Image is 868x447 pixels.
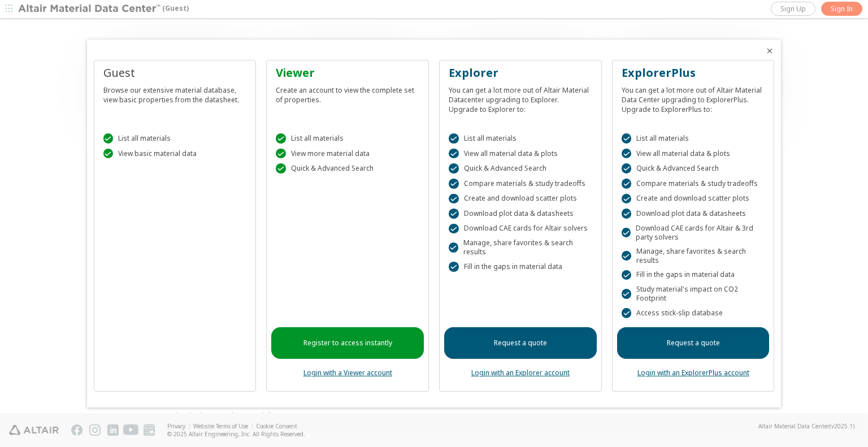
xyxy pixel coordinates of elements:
div:  [449,163,459,173]
div: Download CAE cards for Altair solvers [449,224,592,234]
a: Request a quote [444,327,597,359]
div: Explorer [449,65,592,81]
div: Compare materials & study tradeoffs [622,179,765,189]
div: Fill in the gaps in material data [622,270,765,280]
div: Create and download scatter plots [449,194,592,204]
div: List all materials [276,133,419,144]
div:  [622,289,631,299]
div: ExplorerPlus [622,65,765,81]
div: View all material data & plots [622,149,765,159]
div:  [103,149,114,159]
div:  [449,179,459,189]
div:  [622,270,632,280]
button: Close [765,46,774,55]
div:  [449,224,459,234]
div:  [276,163,286,173]
div: Quick & Advanced Search [276,163,419,173]
a: Login with an ExplorerPlus account [637,368,749,377]
div:  [622,194,632,204]
div: Guest [103,65,247,81]
a: Login with a Viewer account [303,368,392,377]
div: Browse our extensive material database, view basic properties from the datasheet. [103,81,247,105]
div: Download plot data & datasheets [622,209,765,219]
div: Quick & Advanced Search [622,163,765,173]
a: Login with an Explorer account [471,368,570,377]
div:  [449,262,459,272]
div:  [276,133,286,144]
div: View more material data [276,149,419,159]
div:  [449,149,459,159]
div:  [449,209,459,219]
a: Register to access instantly [271,327,424,359]
div: View all material data & plots [449,149,592,159]
div: List all materials [103,133,247,144]
div:  [622,308,632,318]
div: List all materials [449,133,592,144]
div: Create an account to view the complete set of properties. [276,81,419,105]
div: Study material's impact on CO2 Footprint [622,285,765,303]
div:  [622,149,632,159]
div: Manage, share favorites & search results [622,247,765,265]
div:  [449,133,459,144]
div: List all materials [622,133,765,144]
div: View basic material data [103,149,247,159]
div: Create and download scatter plots [622,194,765,204]
div: Compare materials & study tradeoffs [449,179,592,189]
div: Download CAE cards for Altair & 3rd party solvers [622,224,765,242]
div:  [449,194,459,204]
div:  [449,242,458,253]
div: Quick & Advanced Search [449,163,592,173]
div: Viewer [276,65,419,81]
div: Manage, share favorites & search results [449,238,592,257]
div: You can get a lot more out of Altair Material Data Center upgrading to ExplorerPlus. Upgrade to E... [622,81,765,114]
div:  [622,209,632,219]
div:  [622,133,632,144]
div:  [103,133,114,144]
div:  [622,228,631,238]
div: Fill in the gaps in material data [449,262,592,272]
a: Request a quote [617,327,770,359]
div:  [276,149,286,159]
div:  [622,163,632,173]
div: Access stick-slip database [622,308,765,318]
div:  [622,179,632,189]
div: You can get a lot more out of Altair Material Datacenter upgrading to Explorer. Upgrade to Explor... [449,81,592,114]
div:  [622,251,631,261]
div: Download plot data & datasheets [449,209,592,219]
